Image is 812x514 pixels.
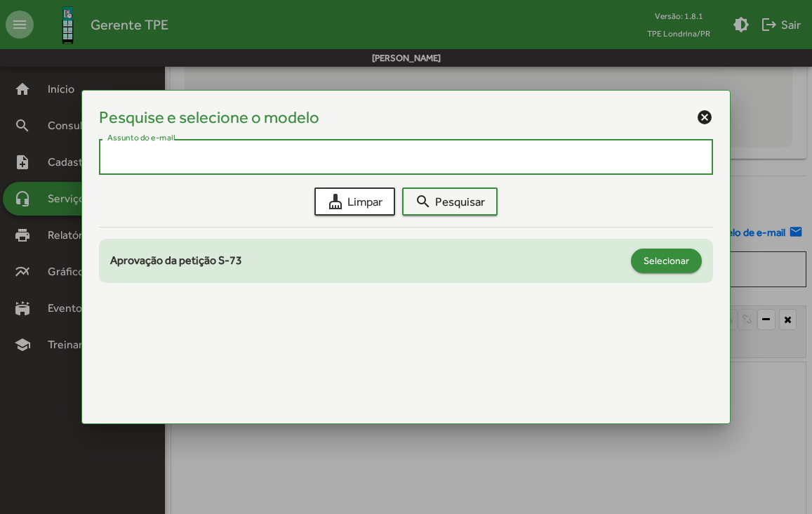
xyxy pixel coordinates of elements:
button: Selecionar [631,249,702,273]
span: Aprovação da petição S-73 [110,253,242,267]
span: Pesquisar [415,189,485,214]
button: Limpar [314,187,395,216]
mat-icon: search [415,193,432,210]
span: Selecionar [644,248,689,273]
h4: Pesquise e selecione o modelo [99,107,319,128]
mat-icon: cleaning_services [327,193,344,210]
mat-icon: cancel [696,109,713,126]
span: Limpar [327,189,382,214]
button: Pesquisar [402,187,498,216]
